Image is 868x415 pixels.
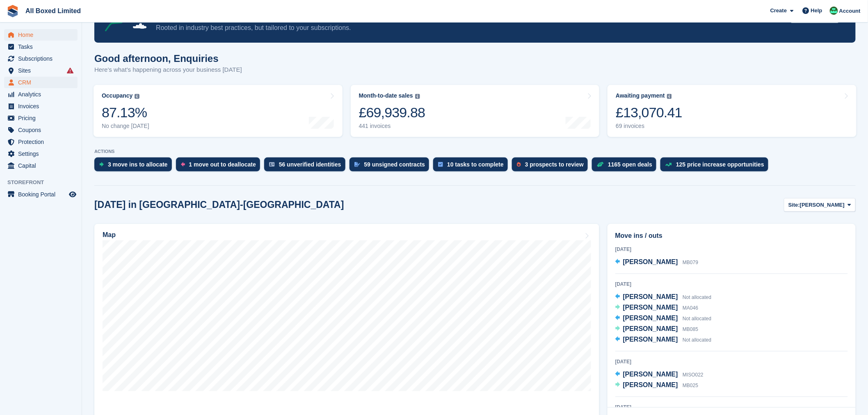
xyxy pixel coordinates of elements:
[22,4,84,18] a: All Boxed Limited
[4,189,78,200] a: menu
[433,157,512,176] a: 10 tasks to complete
[597,162,604,167] img: deal-1b604bf984904fb50ccaf53a9ad4b4a5d6e5aea283cecdc64d6e3604feb123c2.svg
[18,124,67,136] span: Coupons
[18,148,67,160] span: Settings
[616,104,682,121] div: £13,070.41
[4,136,78,148] a: menu
[18,41,67,52] span: Tasks
[18,112,67,124] span: Pricing
[683,383,698,388] span: MB025
[623,371,678,378] span: [PERSON_NAME]
[94,157,176,176] a: 3 move ins to allocate
[615,369,704,380] a: [PERSON_NAME] MISO022
[615,404,848,411] div: [DATE]
[18,160,67,171] span: Capital
[18,65,67,76] span: Sites
[615,380,699,391] a: [PERSON_NAME] MB025
[683,372,704,378] span: MISO022
[359,123,425,130] div: 441 invoices
[623,381,678,388] span: [PERSON_NAME]
[7,5,19,17] img: stora-icon-8386f47178a22dfd0bd8f6a31ec36ba5ce8667c1dd55bd0f319d3a0aa187defe.svg
[18,100,67,112] span: Invoices
[4,124,78,136] a: menu
[364,161,425,168] div: 59 unsigned contracts
[269,162,275,167] img: verify_identity-adf6edd0f0f0b5bbfe63781bf79b02c33cf7c696d77639b501bdc392416b5a36.svg
[667,94,672,99] img: icon-info-grey-7440780725fd019a000dd9b08b2336e03edf1995a4989e88bcd33f0948082b44.svg
[4,100,78,112] a: menu
[623,293,678,300] span: [PERSON_NAME]
[615,280,848,288] div: [DATE]
[94,85,343,137] a: Occupancy 87.13% No change [DATE]
[103,231,116,239] h2: Map
[67,67,73,74] i: Smart entry sync failures have occurred
[683,316,711,322] span: Not allocated
[683,305,698,311] span: MA046
[4,160,78,171] a: menu
[676,161,764,168] div: 125 price increase opportunities
[683,294,711,300] span: Not allocated
[18,29,67,41] span: Home
[102,123,149,130] div: No change [DATE]
[623,336,678,343] span: [PERSON_NAME]
[811,7,822,15] span: Help
[438,162,443,167] img: task-75834270c22a3079a89374b754ae025e5fb1db73e45f91037f5363f120a921f8.svg
[349,157,434,176] a: 59 unsigned contracts
[189,161,256,168] div: 1 move out to deallocate
[608,161,652,168] div: 1165 open deals
[800,201,845,209] span: [PERSON_NAME]
[415,94,420,99] img: icon-info-grey-7440780725fd019a000dd9b08b2336e03edf1995a4989e88bcd33f0948082b44.svg
[615,257,699,268] a: [PERSON_NAME] MB079
[623,304,678,311] span: [PERSON_NAME]
[770,7,787,15] span: Create
[102,92,132,99] div: Occupancy
[18,77,67,88] span: CRM
[4,53,78,64] a: menu
[68,189,78,199] a: Preview store
[99,162,104,167] img: move_ins_to_allocate_icon-fdf77a2bb77ea45bf5b3d319d69a93e2d87916cf1d5bf7949dd705db3b84f3ca.svg
[4,77,78,88] a: menu
[683,326,698,332] span: MB085
[525,161,584,168] div: 3 prospects to review
[615,324,699,335] a: [PERSON_NAME] MB085
[623,258,678,265] span: [PERSON_NAME]
[102,104,149,121] div: 87.13%
[18,189,67,200] span: Booking Portal
[623,325,678,332] span: [PERSON_NAME]
[592,157,660,176] a: 1165 open deals
[830,7,838,15] img: Enquiries
[359,92,413,99] div: Month-to-date sales
[18,53,67,64] span: Subscriptions
[447,161,504,168] div: 10 tasks to complete
[517,162,521,167] img: prospect-51fa495bee0391a8d652442698ab0144808aea92771e9ea1ae160a38d050c398.svg
[512,157,592,176] a: 3 prospects to review
[623,315,678,322] span: [PERSON_NAME]
[18,136,67,148] span: Protection
[683,337,711,343] span: Not allocated
[665,163,672,166] img: price_increase_opportunities-93ffe204e8149a01c8c9dc8f82e8f89637d9d84a8eef4429ea346261dce0b2c0.svg
[135,94,139,99] img: icon-info-grey-7440780725fd019a000dd9b08b2336e03edf1995a4989e88bcd33f0948082b44.svg
[608,85,857,137] a: Awaiting payment £13,070.41 69 invoices
[839,7,861,15] span: Account
[615,313,712,324] a: [PERSON_NAME] Not allocated
[94,199,344,210] h2: [DATE] in [GEOGRAPHIC_DATA]-[GEOGRAPHIC_DATA]
[784,198,856,212] button: Site: [PERSON_NAME]
[94,149,856,154] p: ACTIONS
[94,53,242,64] h1: Good afternoon, Enquiries
[615,335,712,345] a: [PERSON_NAME] Not allocated
[615,292,712,303] a: [PERSON_NAME] Not allocated
[279,161,341,168] div: 56 unverified identities
[616,92,665,99] div: Awaiting payment
[176,157,264,176] a: 1 move out to deallocate
[615,246,848,253] div: [DATE]
[4,148,78,160] a: menu
[4,65,78,76] a: menu
[4,29,78,41] a: menu
[108,161,168,168] div: 3 move ins to allocate
[4,41,78,52] a: menu
[351,85,600,137] a: Month-to-date sales £69,939.88 441 invoices
[660,157,772,176] a: 125 price increase opportunities
[4,89,78,100] a: menu
[615,358,848,365] div: [DATE]
[788,201,800,209] span: Site:
[616,123,682,130] div: 69 invoices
